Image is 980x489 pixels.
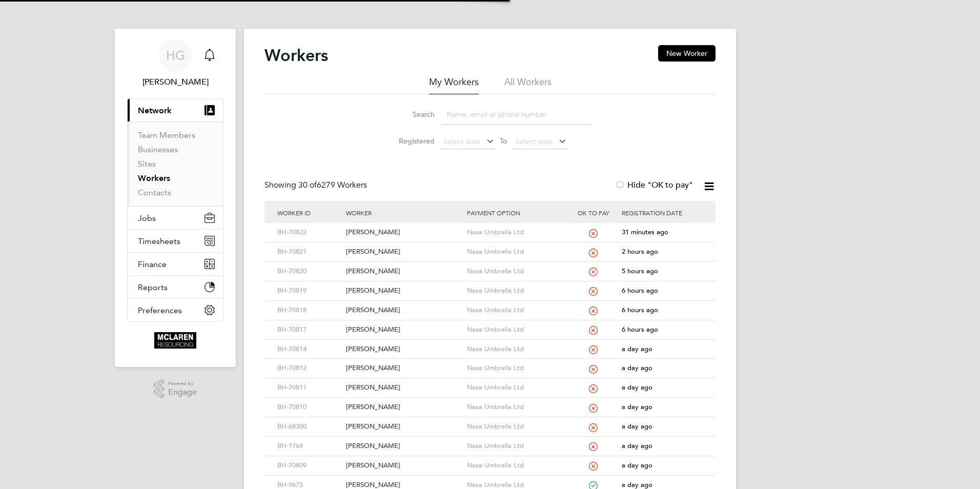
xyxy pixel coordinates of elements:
span: a day ago [622,441,652,450]
a: BH-70814[PERSON_NAME]Nasa Umbrella Ltda day ago [275,339,705,348]
span: 5 hours ago [622,267,658,275]
span: a day ago [622,383,652,392]
div: [PERSON_NAME] [343,456,464,475]
span: 30 of [298,180,317,190]
li: All Workers [504,76,552,94]
div: [PERSON_NAME] [343,340,464,359]
label: Registered [389,136,435,146]
label: Search [389,110,435,119]
span: To [497,134,510,148]
span: 31 minutes ago [622,228,668,236]
div: [PERSON_NAME] [343,417,464,436]
div: Payment Option [464,201,568,225]
a: BH-70821[PERSON_NAME]Nasa Umbrella Ltd2 hours ago [275,242,705,251]
div: BH-70819 [275,281,343,300]
div: BH-68300 [275,417,343,436]
div: BH-70818 [275,301,343,320]
span: Preferences [138,305,182,315]
div: OK to pay [567,201,619,225]
div: Nasa Umbrella Ltd [464,417,568,436]
label: Hide "OK to pay" [615,180,693,190]
span: a day ago [622,344,652,353]
div: [PERSON_NAME] [343,398,464,417]
a: BH-70810[PERSON_NAME]Nasa Umbrella Ltda day ago [275,397,705,406]
span: Select date [516,137,553,146]
a: BH-70812[PERSON_NAME]Nasa Umbrella Ltda day ago [275,358,705,367]
div: BH-70821 [275,242,343,261]
a: Go to home page [127,332,223,349]
div: Showing [264,180,369,191]
span: a day ago [622,363,652,372]
span: a day ago [622,422,652,431]
div: [PERSON_NAME] [343,301,464,320]
span: Harry Gelb [127,76,223,88]
div: BH-70817 [275,320,343,339]
div: Worker ID [275,201,343,225]
input: Name, email or phone number [442,105,591,125]
div: [PERSON_NAME] [343,281,464,300]
span: 6279 Workers [298,180,367,190]
div: BH-70811 [275,378,343,397]
div: Worker [343,201,464,225]
a: Businesses [138,145,178,154]
li: My Workers [429,76,479,94]
div: [PERSON_NAME] [343,242,464,261]
div: Nasa Umbrella Ltd [464,398,568,417]
span: Network [138,106,172,115]
a: Sites [138,159,156,169]
a: Workers [138,173,170,183]
button: Jobs [128,207,223,229]
div: Nasa Umbrella Ltd [464,281,568,300]
div: Nasa Umbrella Ltd [464,242,568,261]
a: Team Members [138,130,195,140]
span: a day ago [622,461,652,470]
div: Nasa Umbrella Ltd [464,301,568,320]
span: Select date [443,137,480,146]
span: Engage [168,388,197,397]
div: [PERSON_NAME] [343,262,464,281]
span: 6 hours ago [622,305,658,314]
span: Reports [138,282,168,292]
div: Nasa Umbrella Ltd [464,359,568,378]
button: Network [128,99,223,121]
span: 6 hours ago [622,286,658,295]
a: BH-70820[PERSON_NAME]Nasa Umbrella Ltd5 hours ago [275,261,705,270]
div: Nasa Umbrella Ltd [464,340,568,359]
a: BH-9675[PERSON_NAME]Nasa Umbrella Ltda day ago [275,475,705,484]
a: BH-70809[PERSON_NAME]Nasa Umbrella Ltda day ago [275,456,705,464]
div: Nasa Umbrella Ltd [464,437,568,456]
div: [PERSON_NAME] [343,437,464,456]
div: BH-70810 [275,398,343,417]
a: BH-70819[PERSON_NAME]Nasa Umbrella Ltd6 hours ago [275,281,705,290]
span: Jobs [138,213,156,223]
a: Powered byEngage [154,379,197,399]
button: Preferences [128,299,223,321]
span: a day ago [622,402,652,411]
div: [PERSON_NAME] [343,320,464,339]
button: Timesheets [128,230,223,252]
button: Reports [128,276,223,298]
a: BH-70817[PERSON_NAME]Nasa Umbrella Ltd6 hours ago [275,320,705,329]
img: mclaren-logo-retina.png [154,332,196,349]
span: a day ago [622,480,652,489]
span: Timesheets [138,236,180,246]
div: BH-70809 [275,456,343,475]
div: Nasa Umbrella Ltd [464,456,568,475]
div: BH-70820 [275,262,343,281]
a: HG[PERSON_NAME] [127,39,223,88]
div: BH-70814 [275,340,343,359]
a: BH-1764[PERSON_NAME]Nasa Umbrella Ltda day ago [275,436,705,445]
button: New Worker [658,45,716,62]
span: HG [166,49,185,62]
div: [PERSON_NAME] [343,378,464,397]
div: Nasa Umbrella Ltd [464,378,568,397]
div: [PERSON_NAME] [343,359,464,378]
a: BH-70818[PERSON_NAME]Nasa Umbrella Ltd6 hours ago [275,300,705,309]
nav: Main navigation [115,29,236,367]
div: BH-70812 [275,359,343,378]
div: Nasa Umbrella Ltd [464,320,568,339]
div: BH-70822 [275,223,343,242]
div: Network [128,121,223,206]
button: Finance [128,253,223,275]
div: Nasa Umbrella Ltd [464,262,568,281]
